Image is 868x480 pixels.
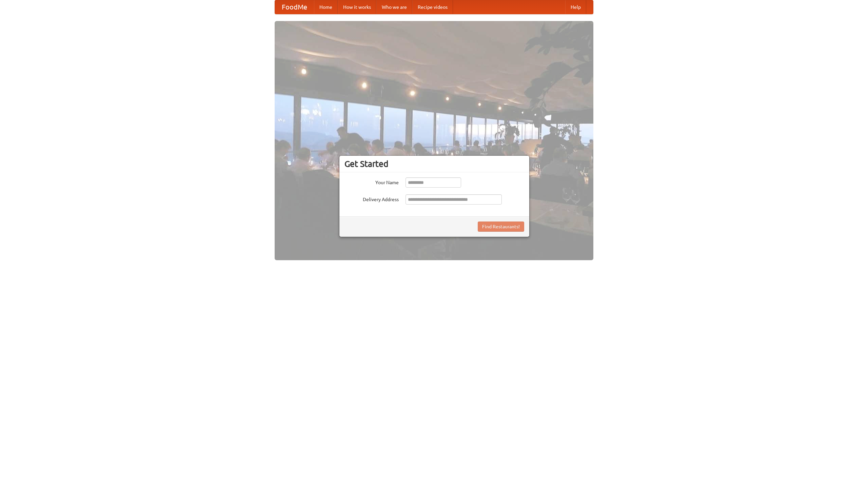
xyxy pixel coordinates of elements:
a: Recipe videos [412,0,453,14]
label: Delivery Address [344,194,399,203]
a: How it works [338,0,376,14]
button: Find Restaurants! [478,222,524,232]
label: Your Name [344,177,399,186]
h3: Get Started [344,159,524,169]
a: Home [314,0,338,14]
a: FoodMe [275,0,314,14]
a: Help [565,0,586,14]
a: Who we are [376,0,412,14]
